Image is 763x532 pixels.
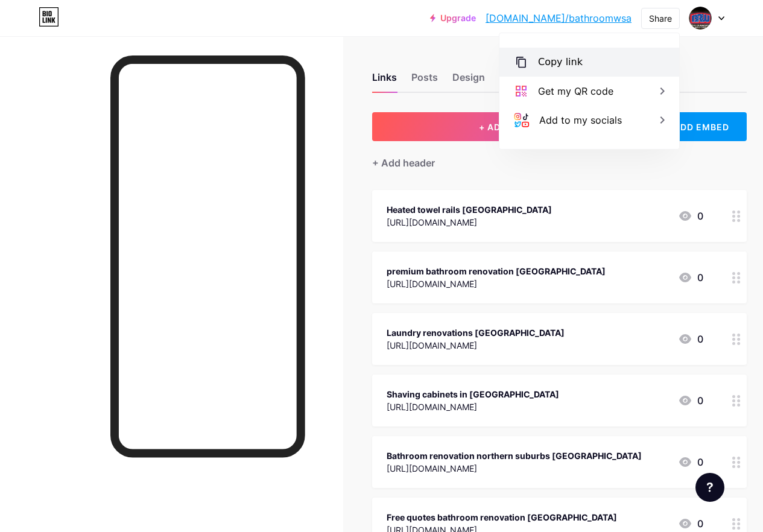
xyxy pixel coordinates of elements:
[678,455,703,469] div: 0
[387,462,642,475] div: [URL][DOMAIN_NAME]
[387,203,552,216] div: Heated towel rails [GEOGRAPHIC_DATA]
[678,332,703,346] div: 0
[538,84,613,98] div: Get my QR code
[372,156,435,170] div: + Add header
[411,70,438,92] div: Posts
[678,270,703,285] div: 0
[678,516,703,531] div: 0
[649,12,672,25] div: Share
[678,209,703,223] div: 0
[387,511,617,524] div: Free quotes bathroom renovation [GEOGRAPHIC_DATA]
[689,7,712,30] img: bathroomwsa
[372,70,397,92] div: Links
[387,265,606,277] div: premium bathroom renovation [GEOGRAPHIC_DATA]
[539,113,622,127] div: Add to my socials
[387,216,552,229] div: [URL][DOMAIN_NAME]
[479,122,531,132] span: + ADD LINK
[387,401,559,413] div: [URL][DOMAIN_NAME]
[387,339,565,352] div: [URL][DOMAIN_NAME]
[387,388,559,401] div: Shaving cabinets in [GEOGRAPHIC_DATA]
[678,393,703,408] div: 0
[387,277,606,290] div: [URL][DOMAIN_NAME]
[372,112,638,141] button: + ADD LINK
[430,13,476,23] a: Upgrade
[387,326,565,339] div: Laundry renovations [GEOGRAPHIC_DATA]
[486,11,632,25] a: [DOMAIN_NAME]/bathroomwsa
[647,112,747,141] div: + ADD EMBED
[538,55,583,69] div: Copy link
[452,70,485,92] div: Design
[387,449,642,462] div: Bathroom renovation northern suburbs [GEOGRAPHIC_DATA]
